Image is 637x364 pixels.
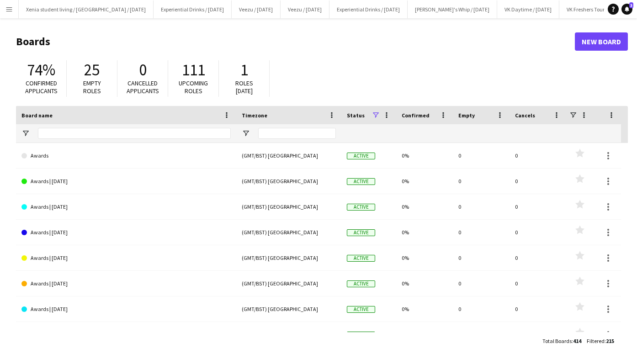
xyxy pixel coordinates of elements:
[236,220,341,245] div: (GMT/BST) [GEOGRAPHIC_DATA]
[139,60,147,80] span: 0
[127,79,159,95] span: Cancelled applicants
[21,143,231,169] a: Awards
[396,296,453,322] div: 0%
[510,143,566,168] div: 0
[281,0,329,18] button: Veezu / [DATE]
[21,112,53,119] span: Board name
[629,2,633,8] span: 3
[510,296,566,322] div: 0
[21,169,231,194] a: Awards | [DATE]
[396,169,453,194] div: 0%
[236,296,341,322] div: (GMT/BST) [GEOGRAPHIC_DATA]
[453,322,510,347] div: 0
[236,143,341,168] div: (GMT/BST) [GEOGRAPHIC_DATA]
[347,332,375,338] span: Active
[453,271,510,296] div: 0
[606,338,614,344] span: 215
[16,35,575,48] h1: Boards
[453,194,510,219] div: 0
[38,128,231,139] input: Board name Filter Input
[25,79,58,95] span: Confirmed applicants
[21,220,231,245] a: Awards | [DATE]
[154,0,232,18] button: Experiential Drinks / [DATE]
[347,204,375,211] span: Active
[347,280,375,287] span: Active
[510,194,566,219] div: 0
[21,296,231,322] a: Awards | [DATE]
[235,79,253,95] span: Roles [DATE]
[21,129,30,137] button: Open Filter Menu
[510,245,566,270] div: 0
[396,143,453,168] div: 0%
[402,112,430,119] span: Confirmed
[587,338,605,344] span: Filtered
[458,112,475,119] span: Empty
[396,194,453,219] div: 0%
[347,112,365,119] span: Status
[347,255,375,262] span: Active
[236,271,341,296] div: (GMT/BST) [GEOGRAPHIC_DATA]
[408,0,497,18] button: [PERSON_NAME]'s Whip / [DATE]
[515,112,535,119] span: Cancels
[453,220,510,245] div: 0
[27,60,55,80] span: 74%
[396,220,453,245] div: 0%
[510,322,566,347] div: 0
[510,220,566,245] div: 0
[510,169,566,194] div: 0
[396,245,453,270] div: 0%
[236,169,341,194] div: (GMT/BST) [GEOGRAPHIC_DATA]
[83,79,101,95] span: Empty roles
[236,194,341,219] div: (GMT/BST) [GEOGRAPHIC_DATA]
[587,332,614,350] div: :
[19,0,154,18] button: Xenia student living / [GEOGRAPHIC_DATA] / [DATE]
[573,338,581,344] span: 414
[21,194,231,220] a: Awards | [DATE]
[453,169,510,194] div: 0
[242,129,250,137] button: Open Filter Menu
[258,128,336,139] input: Timezone Filter Input
[242,112,267,119] span: Timezone
[453,143,510,168] div: 0
[21,322,231,348] a: Awards | [DATE]
[497,0,559,18] button: VK Daytime / [DATE]
[542,332,581,350] div: :
[396,322,453,347] div: 0%
[559,0,632,18] button: VK Freshers Tour / [DATE]
[396,271,453,296] div: 0%
[621,4,632,15] a: 3
[542,338,572,344] span: Total Boards
[453,245,510,270] div: 0
[347,229,375,236] span: Active
[329,0,408,18] button: Experiential Drinks / [DATE]
[347,178,375,185] span: Active
[510,271,566,296] div: 0
[347,153,375,159] span: Active
[182,60,205,80] span: 111
[236,245,341,270] div: (GMT/BST) [GEOGRAPHIC_DATA]
[453,296,510,322] div: 0
[21,271,231,296] a: Awards | [DATE]
[575,32,628,51] a: New Board
[232,0,281,18] button: Veezu / [DATE]
[84,60,100,80] span: 25
[179,79,208,95] span: Upcoming roles
[21,245,231,271] a: Awards | [DATE]
[236,322,341,347] div: (GMT/BST) [GEOGRAPHIC_DATA]
[240,60,248,80] span: 1
[347,306,375,313] span: Active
